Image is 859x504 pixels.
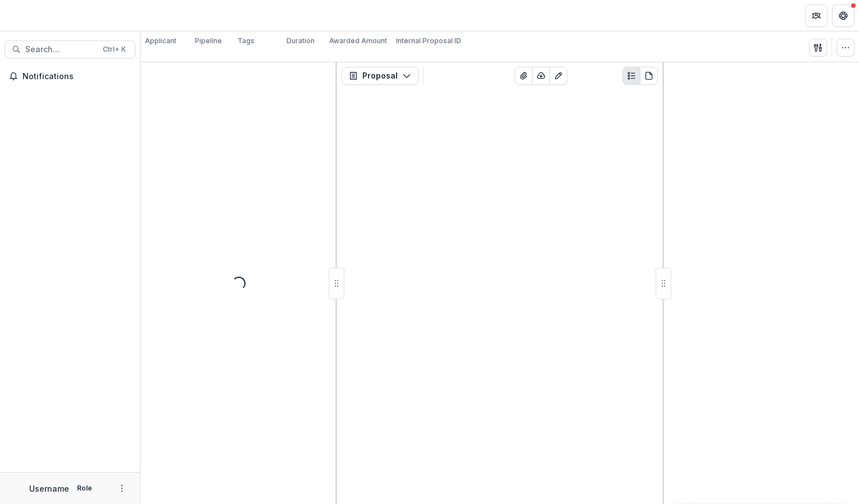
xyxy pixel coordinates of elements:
p: Awarded Amount [329,36,387,46]
div: Ctrl + K [101,43,128,56]
button: Get Help [832,4,855,27]
button: Proposal [342,67,419,85]
p: Role [74,483,96,493]
button: Notifications [4,67,135,85]
button: Search... [4,40,135,58]
p: Pipeline [195,36,222,46]
button: Partners [805,4,828,27]
button: More [115,482,129,495]
span: Search... [25,45,96,54]
p: Tags [238,36,254,46]
button: PDF view [640,67,658,85]
button: Plaintext view [622,67,640,85]
span: Notifications [22,72,131,81]
p: Duration [287,36,315,46]
p: Applicant [145,36,176,46]
p: Username [29,483,69,494]
p: Internal Proposal ID [396,36,461,46]
button: View Attached Files [515,67,533,85]
button: Edit as form [549,67,567,85]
